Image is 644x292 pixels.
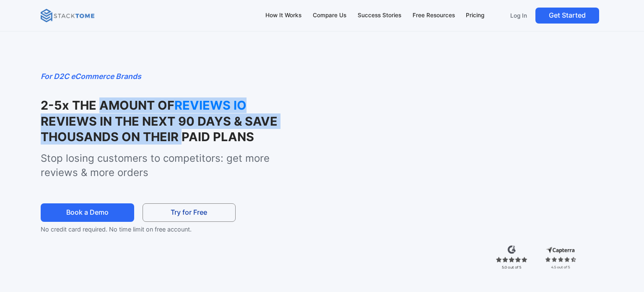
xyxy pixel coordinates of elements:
[309,7,351,24] a: Compare Us
[413,11,455,20] div: Free Resources
[143,203,236,222] a: Try for Free
[505,8,532,24] a: Log In
[462,7,488,24] a: Pricing
[41,151,283,179] p: Stop losing customers to competitors: get more reviews & more orders
[262,7,306,24] a: How It Works
[408,7,459,24] a: Free Resources
[41,98,174,113] strong: 2-5x THE AMOUNT OF
[313,11,346,20] div: Compare Us
[265,11,301,20] div: How It Works
[41,72,141,81] em: For D2C eCommerce Brands
[41,224,248,234] p: No credit card required. No time limit on free account.
[466,11,484,20] div: Pricing
[358,11,401,20] div: Success Stories
[510,12,527,19] p: Log In
[41,114,278,144] strong: REVIEWS IN THE NEXT 90 DAYS & SAVE THOUSANDS ON THEIR PAID PLANS
[535,8,599,24] a: Get Started
[174,97,258,113] strong: REVIEWS IO
[41,203,134,222] a: Book a Demo
[302,71,603,241] iframe: StackTome- product_demo 07.24 - 1.3x speed (1080p)
[353,7,405,24] a: Success Stories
